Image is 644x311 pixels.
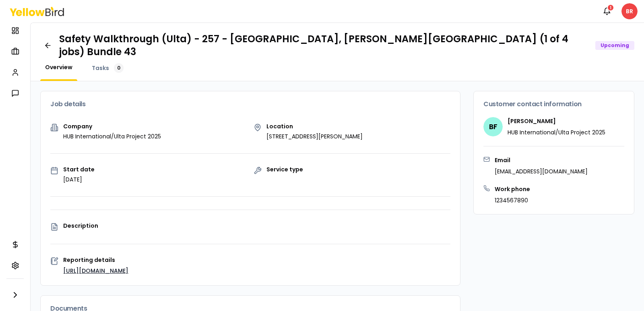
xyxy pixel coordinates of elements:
a: [URL][DOMAIN_NAME] [63,267,128,275]
p: HUB International/Ulta Project 2025 [508,128,605,136]
h3: Email [495,156,588,164]
h3: Customer contact information [483,101,624,107]
h3: Job details [50,101,450,107]
h3: Work phone [495,185,530,193]
p: Company [63,124,161,129]
button: 1 [599,3,615,19]
a: Tasks0 [87,63,128,73]
h4: [PERSON_NAME] [508,117,605,125]
h1: Safety Walkthrough (Ulta) - 257 - [GEOGRAPHIC_DATA], [PERSON_NAME][GEOGRAPHIC_DATA] (1 of 4 jobs)... [59,33,589,58]
p: [DATE] [63,175,95,183]
p: Description [63,223,450,229]
p: Service type [266,167,303,172]
span: BR [621,3,638,19]
span: Overview [45,63,72,71]
div: 0 [114,63,124,73]
p: Start date [63,167,95,172]
span: Tasks [92,64,109,72]
p: [STREET_ADDRESS][PERSON_NAME] [266,132,363,140]
p: Location [266,124,363,129]
div: 1 [607,4,614,11]
p: Reporting details [63,257,450,263]
div: Upcoming [595,41,634,50]
p: [EMAIL_ADDRESS][DOMAIN_NAME] [495,167,588,175]
p: 1234567890 [495,196,530,204]
a: Overview [40,63,77,71]
p: HUB International/Ulta Project 2025 [63,132,161,140]
span: BF [483,117,503,136]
